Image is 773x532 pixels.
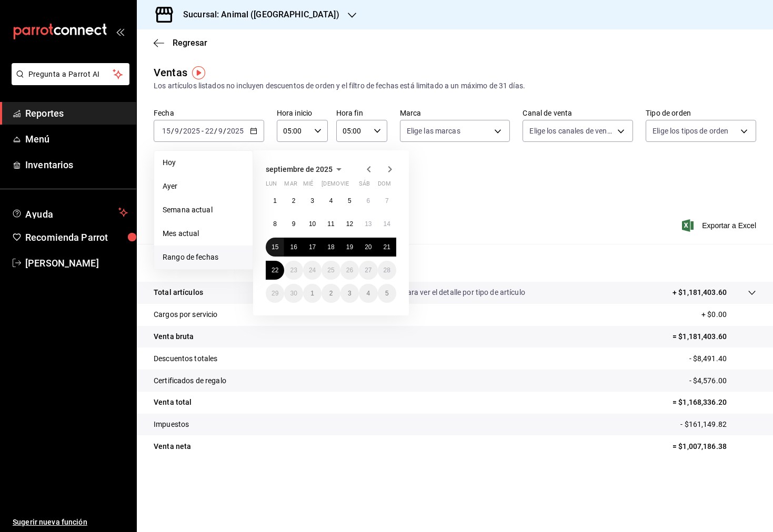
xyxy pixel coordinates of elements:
abbr: 24 de septiembre de 2025 [309,267,316,274]
abbr: 7 de septiembre de 2025 [385,197,389,204]
button: 27 de septiembre de 2025 [359,261,377,280]
abbr: viernes [340,180,349,191]
span: Semana actual [163,204,244,216]
input: ---- [226,127,244,135]
button: 28 de septiembre de 2025 [378,261,396,280]
p: - $8,491.40 [689,353,756,364]
abbr: 28 de septiembre de 2025 [384,267,390,274]
span: Exportar a Excel [684,219,756,232]
p: Venta bruta [154,331,194,342]
abbr: 26 de septiembre de 2025 [346,267,353,274]
span: / [223,127,226,135]
span: Pregunta a Parrot AI [28,69,113,80]
p: - $4,576.00 [689,375,756,386]
button: 2 de septiembre de 2025 [284,191,303,210]
button: 1 de octubre de 2025 [303,284,322,303]
p: Venta total [154,397,192,408]
button: 21 de septiembre de 2025 [378,238,396,257]
p: Cargos por servicio [154,309,218,320]
abbr: 1 de octubre de 2025 [310,290,314,297]
abbr: lunes [266,180,277,191]
p: = $1,007,186.38 [672,441,756,452]
abbr: sábado [359,180,370,191]
p: + $0.00 [701,309,756,320]
button: open_drawer_menu [116,27,124,36]
span: Mes actual [163,228,244,239]
abbr: 17 de septiembre de 2025 [309,243,316,251]
p: - $161,149.82 [680,419,756,430]
abbr: 5 de septiembre de 2025 [348,197,352,204]
abbr: 10 de septiembre de 2025 [309,220,316,228]
span: Sugerir nueva función [13,517,128,528]
abbr: 23 de septiembre de 2025 [290,267,297,274]
p: Descuentos totales [154,353,217,364]
abbr: 22 de septiembre de 2025 [272,267,278,274]
abbr: martes [284,180,297,191]
button: 25 de septiembre de 2025 [322,261,340,280]
abbr: 12 de septiembre de 2025 [346,220,353,228]
button: 13 de septiembre de 2025 [359,214,377,233]
label: Marca [400,109,510,117]
button: 3 de octubre de 2025 [340,284,359,303]
label: Hora inicio [277,109,328,117]
button: 22 de septiembre de 2025 [266,261,284,280]
button: 17 de septiembre de 2025 [303,238,322,257]
span: Regresar [173,38,207,48]
button: 19 de septiembre de 2025 [340,238,359,257]
label: Hora fin [336,109,387,117]
abbr: 2 de octubre de 2025 [329,290,333,297]
abbr: 30 de septiembre de 2025 [290,290,297,297]
span: Rango de fechas [163,252,244,263]
button: 16 de septiembre de 2025 [284,238,303,257]
span: Elige las marcas [407,126,460,136]
span: Menú [25,132,128,146]
button: 4 de octubre de 2025 [359,284,377,303]
button: 11 de septiembre de 2025 [322,214,340,233]
abbr: 11 de septiembre de 2025 [327,220,334,228]
abbr: jueves [322,180,384,191]
label: Fecha [154,109,264,117]
div: Ventas [154,65,187,80]
span: [PERSON_NAME] [25,256,128,270]
abbr: 27 de septiembre de 2025 [365,267,372,274]
button: 1 de septiembre de 2025 [266,191,284,210]
abbr: 4 de septiembre de 2025 [329,197,333,204]
abbr: 3 de septiembre de 2025 [310,197,314,204]
abbr: 2 de septiembre de 2025 [292,197,296,204]
button: 5 de septiembre de 2025 [340,191,359,210]
p: = $1,181,403.60 [672,331,756,342]
p: Impuestos [154,419,189,430]
abbr: 29 de septiembre de 2025 [272,290,278,297]
span: Hoy [163,157,244,168]
button: 4 de septiembre de 2025 [322,191,340,210]
abbr: 6 de septiembre de 2025 [366,197,370,204]
button: 23 de septiembre de 2025 [284,261,303,280]
abbr: 19 de septiembre de 2025 [346,243,353,251]
span: Inventarios [25,158,128,172]
h3: Sucursal: Animal ([GEOGRAPHIC_DATA]) [175,8,339,21]
abbr: miércoles [303,180,313,191]
span: - [202,127,204,135]
button: 30 de septiembre de 2025 [284,284,303,303]
button: 24 de septiembre de 2025 [303,261,322,280]
p: Resumen [154,257,756,269]
button: 8 de septiembre de 2025 [266,214,284,233]
abbr: domingo [378,180,391,191]
input: -- [162,127,171,135]
button: Pregunta a Parrot AI [12,63,129,85]
button: 9 de septiembre de 2025 [284,214,303,233]
span: septiembre de 2025 [266,165,333,173]
p: Total artículos [154,287,203,298]
abbr: 9 de septiembre de 2025 [292,220,296,228]
abbr: 16 de septiembre de 2025 [290,243,297,251]
button: 7 de septiembre de 2025 [378,191,396,210]
span: Reportes [25,106,128,120]
abbr: 18 de septiembre de 2025 [327,243,334,251]
button: 15 de septiembre de 2025 [266,238,284,257]
button: septiembre de 2025 [266,163,345,176]
button: 10 de septiembre de 2025 [303,214,322,233]
abbr: 8 de septiembre de 2025 [273,220,277,228]
a: Pregunta a Parrot AI [7,76,129,87]
abbr: 20 de septiembre de 2025 [365,243,372,251]
abbr: 13 de septiembre de 2025 [365,220,372,228]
